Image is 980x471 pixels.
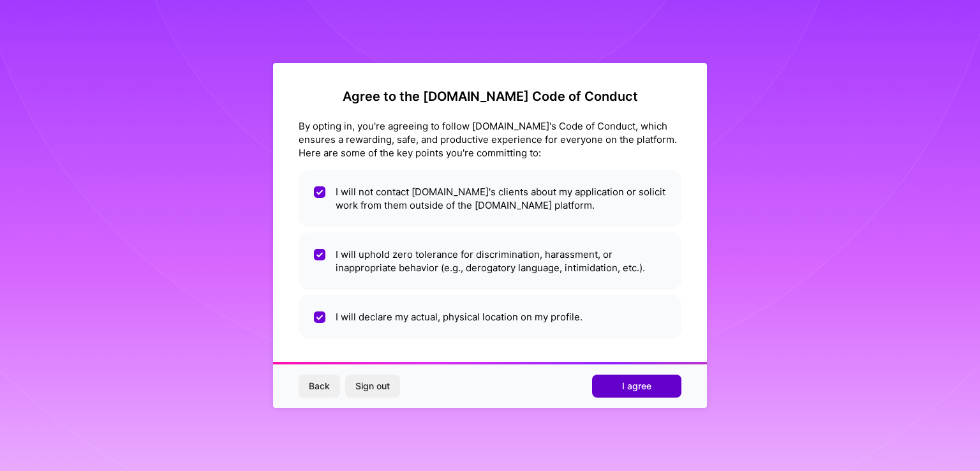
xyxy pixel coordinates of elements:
li: I will uphold zero tolerance for discrimination, harassment, or inappropriate behavior (e.g., der... [299,232,681,290]
span: I agree [622,380,651,392]
button: I agree [592,375,681,398]
button: Back [299,375,340,398]
span: Back [309,380,330,392]
h2: Agree to the [DOMAIN_NAME] Code of Conduct [299,89,681,104]
li: I will not contact [DOMAIN_NAME]'s clients about my application or solicit work from them outside... [299,170,681,227]
button: Sign out [345,375,400,398]
span: Sign out [355,380,390,392]
div: By opting in, you're agreeing to follow [DOMAIN_NAME]'s Code of Conduct, which ensures a rewardin... [299,119,681,160]
li: I will declare my actual, physical location on my profile. [299,295,681,339]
